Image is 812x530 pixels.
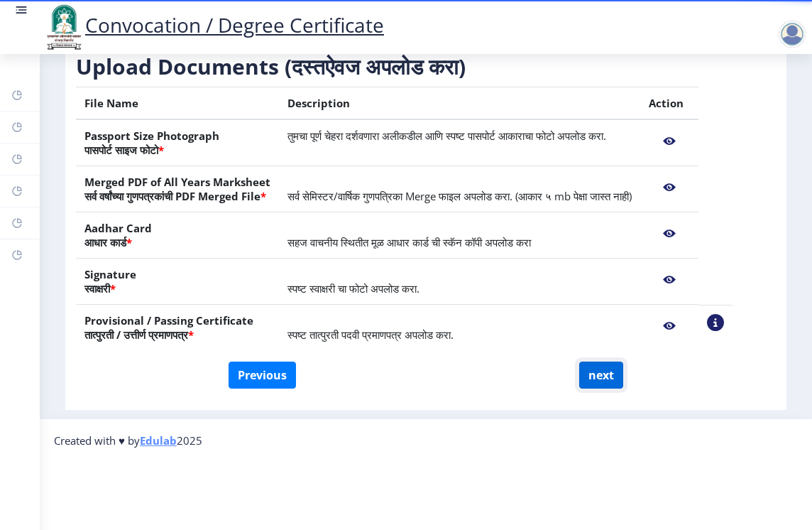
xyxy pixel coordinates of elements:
[76,119,279,166] th: Passport Size Photograph पासपोर्ट साइज फोटो
[640,87,698,120] th: Action
[76,305,279,351] th: Provisional / Passing Certificate तात्पुरती / उत्तीर्ण प्रमाणपत्र
[279,87,640,120] th: Description
[76,87,279,120] th: File Name
[76,259,279,305] th: Signature स्वाक्षरी
[287,281,419,296] span: स्पष्ट स्वाक्षरी चा फोटो अपलोड करा.
[43,11,384,38] a: Convocation / Degree Certificate
[649,313,690,339] nb-action: View File
[287,328,454,342] span: स्पष्ट तात्पुरती पदवी प्रमाणपत्र अपलोड करा.
[707,314,724,331] nb-action: View Sample PDC
[76,212,279,259] th: Aadhar Card आधार कार्ड
[76,53,733,81] h3: Upload Documents (दस्तऐवज अपलोड करा)
[287,235,531,249] span: सहज वाचनीय स्थितीत मूळ आधार कार्ड ची स्कॅन कॉपी अपलोड करा
[76,166,279,212] th: Merged PDF of All Years Marksheet सर्व वर्षांच्या गुणपत्रकांची PDF Merged File
[279,119,640,166] td: तुमचा पूर्ण चेहरा दर्शवणारा अलीकडील आणि स्पष्ट पासपोर्ट आकाराचा फोटो अपलोड करा.
[579,362,623,389] button: next
[229,362,296,389] button: Previous
[649,221,690,247] nb-action: View File
[43,3,85,51] img: logo
[140,433,177,448] a: Edulab
[649,175,690,200] nb-action: View File
[287,189,632,203] span: सर्व सेमिस्टर/वार्षिक गुणपत्रिका Merge फाइल अपलोड करा. (आकार ५ mb पेक्षा जास्त नाही)
[54,433,202,448] span: Created with ♥ by 2025
[649,129,690,154] nb-action: View File
[649,267,690,293] nb-action: View File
